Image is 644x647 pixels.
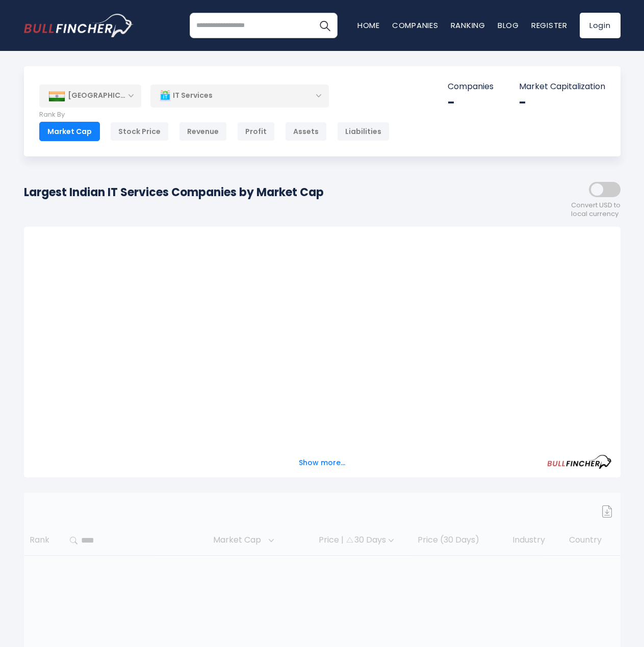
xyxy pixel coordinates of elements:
span: Convert USD to local currency [571,201,621,219]
img: bullfincher logo [24,14,134,37]
a: Register [531,20,568,31]
p: Companies [448,82,494,92]
div: - [448,95,494,111]
div: [GEOGRAPHIC_DATA] [39,85,141,107]
div: Assets [285,122,327,141]
a: Ranking [451,20,485,31]
a: Login [580,13,621,38]
div: Liabilities [337,122,390,141]
div: Revenue [179,122,227,141]
div: - [519,95,605,111]
button: Show more... [293,454,351,471]
h1: Largest Indian IT Services Companies by Market Cap [24,184,324,201]
p: Rank By [39,111,390,119]
div: IT Services [150,84,329,107]
a: Go to homepage [24,14,134,37]
p: Market Capitalization [519,82,605,92]
div: Stock Price [110,122,169,141]
div: Market Cap [39,122,100,141]
a: Home [357,20,380,31]
a: Blog [498,20,519,31]
button: Search [312,13,338,38]
div: Profit [237,122,275,141]
a: Companies [392,20,439,31]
